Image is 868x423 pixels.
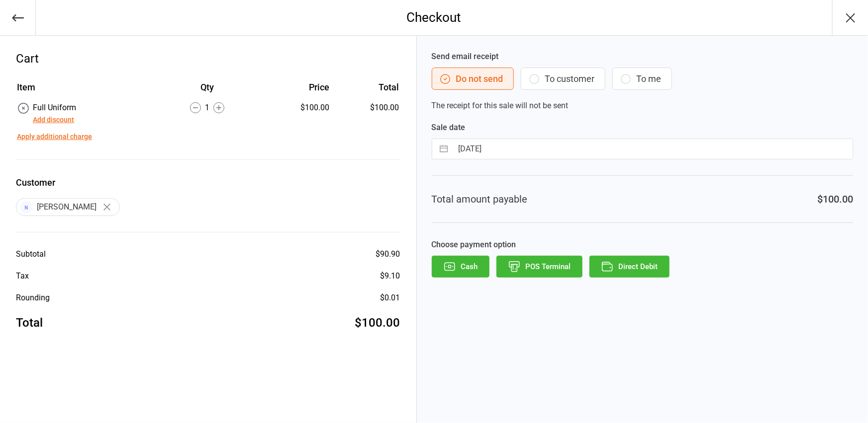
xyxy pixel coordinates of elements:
div: $9.10 [381,270,400,282]
div: Rounding [16,292,50,304]
div: Price [259,80,329,94]
th: Qty [156,80,258,101]
button: To me [612,68,672,90]
div: [PERSON_NAME] [16,198,120,216]
label: Customer [16,176,400,189]
button: Direct Debit [589,256,670,278]
td: $100.00 [333,102,399,126]
button: Cash [432,256,489,278]
button: Do not send [432,68,514,90]
label: Choose payment option [432,239,853,251]
div: The receipt for this sale will not be sent [432,51,853,112]
div: $100.00 [817,192,853,207]
button: To customer [521,68,605,90]
button: Apply additional charge [17,132,92,142]
div: $0.01 [381,292,400,304]
div: 1 [156,102,258,114]
div: Total [16,314,43,332]
th: Total [333,80,399,101]
label: Sale date [432,122,853,134]
div: $100.00 [259,102,329,114]
th: Item [17,80,155,101]
button: Add discount [33,115,74,125]
button: POS Terminal [496,256,582,278]
div: Tax [16,270,29,282]
div: Total amount payable [432,192,528,207]
div: Cart [16,50,400,68]
label: Send email receipt [432,51,853,63]
div: Subtotal [16,248,46,260]
span: Full Uniform [33,103,76,112]
div: $100.00 [355,314,400,332]
div: $90.90 [376,248,400,260]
